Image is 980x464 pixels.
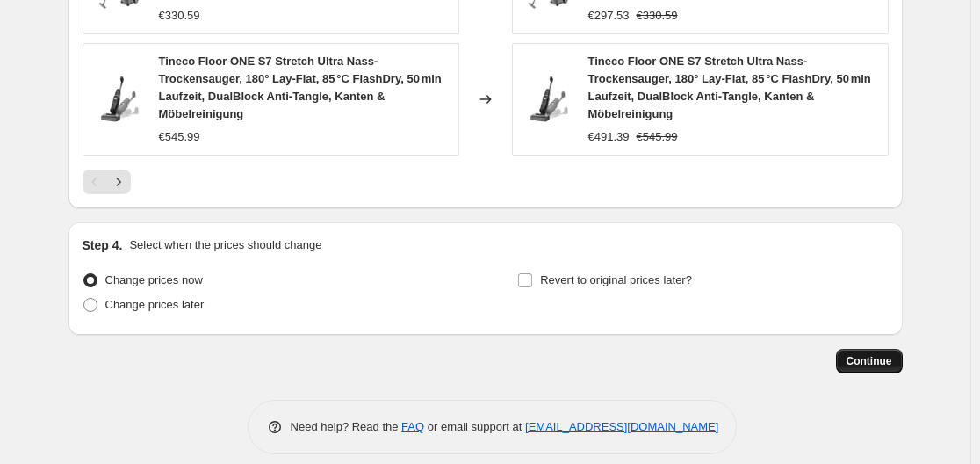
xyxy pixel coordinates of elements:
span: Tineco Floor ONE S7 Stretch Ultra Nass-Trockensauger, 180° Lay-Flat, 85 °C FlashDry, 50 min Laufz... [588,54,871,120]
div: €330.59 [159,7,200,25]
p: Select when the prices should change [129,236,321,254]
a: [EMAIL_ADDRESS][DOMAIN_NAME] [525,420,718,433]
button: Continue [836,349,903,373]
div: €491.39 [588,128,630,146]
span: Change prices later [105,298,205,311]
span: Need help? Read the [291,420,402,433]
strike: €545.99 [637,128,678,146]
span: Continue [847,354,892,368]
span: Tineco Floor ONE S7 Stretch Ultra Nass-Trockensauger, 180° Lay-Flat, 85 °C FlashDry, 50 min Laufz... [159,54,442,120]
button: Next [106,170,131,194]
h2: Step 4. [83,236,123,254]
span: or email support at [424,420,525,433]
img: 61MNONDgwiL_80x.jpg [92,73,145,126]
div: €545.99 [159,128,200,146]
strike: €330.59 [637,7,678,25]
a: FAQ [401,420,424,433]
span: Revert to original prices later? [540,273,692,286]
img: 61MNONDgwiL_80x.jpg [522,73,574,126]
span: Change prices now [105,273,203,286]
div: €297.53 [588,7,630,25]
nav: Pagination [83,170,131,194]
